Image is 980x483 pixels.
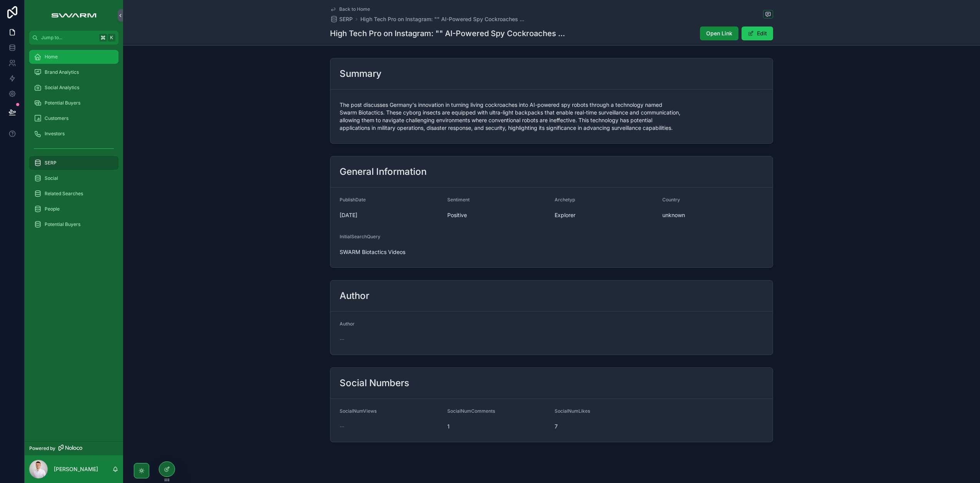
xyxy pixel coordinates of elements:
[45,131,65,137] span: Investors
[330,28,565,39] h1: High Tech Pro on Instagram: "" AI-Powered Spy Cockroaches ...
[29,96,118,110] a: Potential Buyers
[555,408,590,414] span: SocialNumLikes
[340,290,369,302] h2: Author
[447,423,549,430] span: 1
[45,175,58,181] span: Social
[330,6,370,12] a: Back to Home
[340,101,763,132] span: The post discusses Germany's innovation in turning living cockroaches into AI-powered spy robots ...
[555,211,656,219] span: Explorer
[447,408,495,414] span: SocialNumComments
[706,30,732,37] span: Open Link
[45,85,79,91] span: Social Analytics
[340,335,344,343] span: --
[45,69,79,75] span: Brand Analytics
[339,6,370,12] span: Back to Home
[700,27,738,40] button: Open Link
[41,35,96,41] span: Jump to...
[340,408,377,414] span: SocialNumViews
[447,211,549,219] span: Positive
[29,187,118,201] a: Related Searches
[29,81,118,95] a: Social Analytics
[45,54,58,60] span: Home
[108,35,115,41] span: K
[45,221,80,227] span: Potential Buyers
[662,211,764,219] span: unknown
[25,45,123,241] div: scrollable content
[29,65,118,79] a: Brand Analytics
[340,248,441,256] span: SWARM Biotactics Videos
[29,445,55,451] span: Powered by
[45,206,60,212] span: People
[555,197,575,202] span: Archetyp
[339,15,353,23] span: SERP
[45,100,80,106] span: Potential Buyers
[742,27,773,40] button: Edit
[25,441,123,455] a: Powered by
[29,156,118,170] a: SERP
[29,171,118,185] a: Social
[340,166,427,178] h2: General Information
[330,15,353,23] a: SERP
[340,234,380,239] span: InitialSearchQuery
[340,377,409,389] h2: Social Numbers
[662,197,680,202] span: Country
[29,202,118,216] a: People
[340,197,366,202] span: PublishDate
[45,115,68,121] span: Customers
[340,68,382,80] h2: Summary
[447,197,470,202] span: Sentiment
[54,465,98,473] p: [PERSON_NAME]
[340,211,441,219] span: [DATE]
[340,423,344,430] span: --
[45,191,83,197] span: Related Searches
[340,321,355,327] span: Author
[555,423,656,430] span: 7
[360,15,524,23] a: High Tech Pro on Instagram: "" AI-Powered Spy Cockroaches ...
[29,127,118,141] a: Investors
[47,9,100,22] img: App logo
[29,111,118,125] a: Customers
[29,50,118,64] a: Home
[45,160,57,166] span: SERP
[29,217,118,231] a: Potential Buyers
[29,31,118,45] button: Jump to...K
